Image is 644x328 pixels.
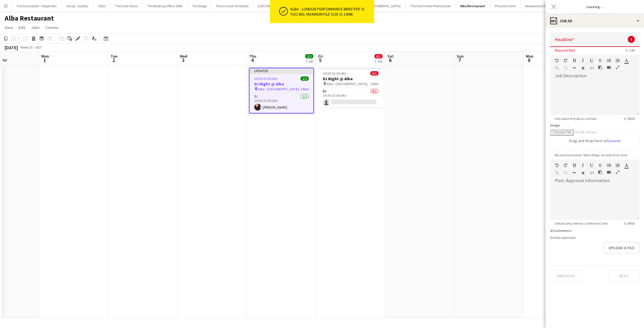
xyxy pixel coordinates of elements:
button: The Booking Office 1869 [142,0,187,12]
h1: Alba Restaurant [5,14,54,23]
span: 0 / 140 [621,48,639,52]
span: Jobs [31,25,40,30]
span: Recommendation: 600 x 400px, smaller than 2mb [550,153,632,157]
button: Underline [590,58,594,63]
span: Mon [526,54,533,59]
span: 0 / 8000 [619,221,639,226]
span: Week 35 [19,45,34,50]
h3: DJ Night @ Alba [318,76,383,81]
span: 8 [525,57,533,63]
button: Unordered List [607,58,611,63]
div: BST [36,45,42,50]
div: No files uploaded. [550,235,639,240]
button: Undo [555,163,559,168]
button: Savoy - Gallery [62,0,93,12]
button: Italic [581,163,585,168]
button: [GEOGRAPHIC_DATA] [364,0,405,12]
button: Insert video [607,170,611,175]
a: Comms [43,24,61,31]
button: Clear Formatting [581,66,585,70]
button: Bold [572,58,576,63]
button: Underline [590,163,594,168]
div: [DATE] [5,45,18,50]
span: 4 [248,57,256,63]
button: The Dorchester Promenade [405,0,455,12]
button: The Dark Horse [110,0,142,12]
span: 2 [110,57,117,63]
app-job-card: 19:30-23:30 (4h)0/1DJ Night @ Alba Alba - [GEOGRAPHIC_DATA]1 RoleDJ0/119:30-23:30 (4h) [318,68,383,108]
span: 1/1 [305,54,313,58]
span: Details only seen by confirmed Crew [550,221,612,226]
span: Wed [180,54,187,59]
span: 1 Role [370,82,378,86]
span: Fri [318,54,323,59]
button: Strikethrough [598,58,602,63]
button: HTML Code [590,171,594,175]
button: Text Color [624,58,628,63]
h3: DJ Night @ Alba [250,81,313,87]
button: Piano Tuner Schedule [212,0,253,12]
span: Mon [41,54,49,59]
span: Alba - [GEOGRAPHIC_DATA] [258,87,299,91]
span: 0 / 8000 [619,116,639,121]
app-job-card: Updated19:30-23:30 (4h)1/1DJ Night @ Alba Alba - [GEOGRAPHIC_DATA]1 RoleDJ1/119:30-23:30 (4h)[PER... [249,68,314,113]
button: Paste as plain text [598,65,602,70]
button: Ordered List [616,58,620,63]
button: Clear Formatting [581,171,585,175]
button: Rosewood [GEOGRAPHIC_DATA] [521,0,577,12]
button: Private Events [490,0,521,12]
a: Jobs [29,24,42,31]
span: Thu [249,54,256,59]
button: Italic [581,58,585,63]
span: Info about the job as a whole [550,116,601,121]
button: Undo [555,58,559,63]
div: ALBA - London Performance Brief.pdf is too big. Maximum file size is 10mb. [290,6,372,17]
span: 0/1 [374,54,383,58]
span: 1 Role [300,87,309,91]
button: Ordered List [616,163,620,168]
span: 1/1 [301,76,309,81]
app-card-role: DJ0/119:30-23:30 (4h) [318,88,383,108]
button: Horizontal Line [572,66,576,70]
button: Upload a file [603,242,639,254]
span: Alba - [GEOGRAPHIC_DATA] [327,82,367,86]
button: Fullscreen [616,170,620,175]
label: Attachments [550,228,572,233]
button: Bold [572,163,576,168]
app-card-role: DJ1/119:30-23:30 (4h)[PERSON_NAME] [250,93,313,113]
span: Tue [111,54,117,59]
div: Job Ad [546,14,644,28]
button: Paste as plain text [598,170,602,175]
a: Edit [16,24,28,31]
span: Sun [457,54,464,59]
button: [GEOGRAPHIC_DATA] [253,0,295,12]
span: Sat [387,54,394,59]
div: 1 Job [375,59,382,63]
button: The Dorchester - Vesper Bar [12,0,62,12]
h3: Loading... [546,3,644,10]
button: Insert video [607,65,611,70]
span: 6 [387,57,394,63]
span: 19:30-23:30 (4h) [254,76,278,81]
button: Redo [563,163,568,168]
span: Edit [19,25,25,30]
button: HTML Code [590,66,594,70]
button: Oblix [93,0,110,12]
div: Updated [250,68,313,73]
span: Required field. [550,48,581,52]
span: 1 [41,57,49,63]
button: Unordered List [607,163,611,168]
span: 7 [456,57,464,63]
button: The Stage [187,0,212,12]
button: Fullscreen [616,65,620,70]
span: 3 [179,57,187,63]
div: 1 Job [305,59,313,63]
button: Horizontal Line [572,171,576,175]
span: 19:30-23:30 (4h) [323,71,346,76]
button: Text Color [624,163,628,168]
button: Strikethrough [598,163,602,168]
span: Comms [45,25,58,30]
span: 0/1 [370,71,378,76]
